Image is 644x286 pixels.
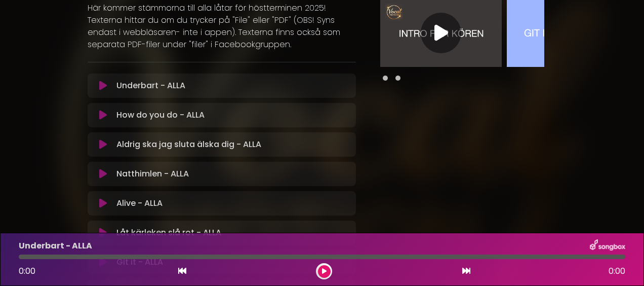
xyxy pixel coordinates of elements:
[116,227,221,239] p: Låt kärleken slå rot - ALLA
[590,239,625,253] img: songbox-logo-white.png
[116,197,163,209] p: Alive - ALLA
[116,109,205,121] p: How do you do - ALLA
[116,168,189,180] p: Natthimlen - ALLA
[116,80,185,92] p: Underbart - ALLA
[19,240,92,252] p: Underbart - ALLA
[19,265,35,277] span: 0:00
[609,265,625,277] span: 0:00
[88,2,356,51] p: Här kommer stämmorna till alla låtar för höstterminen 2025! Texterna hittar du om du trycker på "...
[116,138,261,151] p: Aldrig ska jag sluta älska dig - ALLA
